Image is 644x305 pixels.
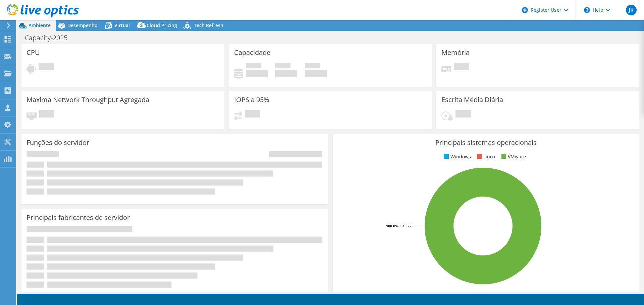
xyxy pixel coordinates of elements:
[441,49,470,56] h3: Memória
[26,139,89,146] h3: Funções do servidor
[114,22,130,28] span: Virtual
[246,70,268,77] h4: 0 GiB
[275,63,290,70] span: Disponível
[500,153,526,160] li: VMware
[147,22,177,28] span: Cloud Pricing
[234,49,270,56] h3: Capacidade
[386,223,398,228] tspan: 100.0%
[338,139,634,146] h3: Principais sistemas operacionais
[398,223,412,228] tspan: ESXi 6.7
[245,110,260,119] span: Pendente
[454,63,469,72] span: Pendente
[234,96,269,103] h3: IOPS a 95%
[455,110,471,119] span: Pendente
[39,63,54,72] span: Pendente
[22,34,78,42] h1: Capacity-2025
[26,214,130,221] h3: Principais fabricantes de servidor
[584,7,590,13] svg: \n
[441,96,503,103] h3: Escrita Média Diária
[67,22,98,28] span: Desempenho
[305,63,320,70] span: Total
[29,22,51,28] span: Ambiente
[26,49,40,56] h3: CPU
[626,5,637,15] span: JK
[475,153,495,160] li: Linux
[26,96,149,103] h3: Maxima Network Throughput Agregada
[194,22,223,28] span: Tech Refresh
[275,70,297,77] h4: 0 GiB
[39,110,54,119] span: Pendente
[442,153,471,160] li: Windows
[305,70,327,77] h4: 0 GiB
[246,63,261,70] span: Usado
